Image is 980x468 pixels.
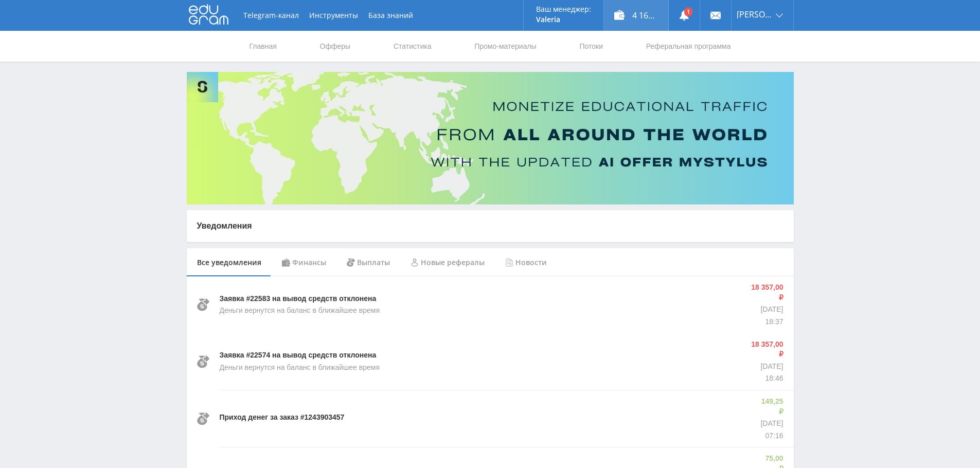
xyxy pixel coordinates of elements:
a: Статистика [393,31,433,62]
p: 18:46 [750,373,783,384]
p: 07:16 [758,431,783,441]
p: Приход денег за заказ #1243903457 [220,413,345,423]
p: 18 357,00 ₽ [750,340,783,360]
p: 18:37 [750,317,783,327]
div: Все уведомления [187,248,272,277]
a: Реферальная программа [645,31,732,62]
p: Деньги вернутся на баланс в ближайшее время [220,306,380,316]
p: [DATE] [758,419,783,429]
a: Главная [248,31,278,62]
p: [DATE] [750,362,783,372]
p: Уведомления [197,220,783,232]
div: Финансы [272,248,336,277]
p: 18 357,00 ₽ [750,283,783,303]
a: Потоки [578,31,604,62]
p: Valeria [536,15,591,24]
p: 149,25 ₽ [758,397,783,417]
div: Новости [495,248,557,277]
p: Ваш менеджер: [536,5,591,13]
p: Деньги вернутся на баланс в ближайшее время [220,363,380,373]
div: Новые рефералы [400,248,495,277]
div: Выплаты [336,248,400,277]
a: Промо-материалы [473,31,537,62]
p: Заявка #22583 на вывод средств отклонена [220,294,377,304]
a: Офферы [319,31,352,62]
p: [DATE] [750,305,783,315]
span: [PERSON_NAME] [737,10,773,18]
img: Banner [187,72,794,204]
p: Заявка #22574 на вывод средств отклонена [220,350,377,361]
